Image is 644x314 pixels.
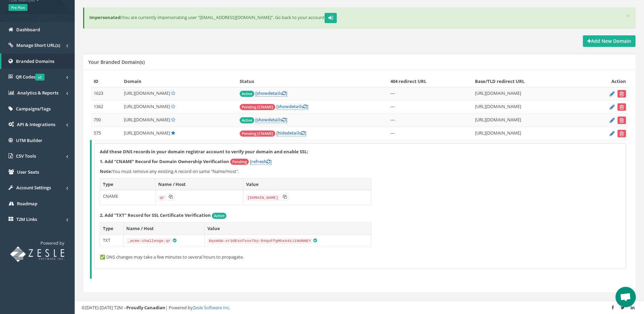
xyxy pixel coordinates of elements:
[16,137,42,143] span: UTM Builder
[472,87,584,101] td: [URL][DOMAIN_NAME]
[124,103,170,109] span: [URL][DOMAIN_NAME]
[237,75,388,87] th: Status
[81,304,637,311] div: ©[DATE]-[DATE] T2M – | Powered by
[91,101,122,114] td: 1362
[91,127,122,140] td: 575
[16,153,36,159] span: CSV Tools
[16,58,54,64] span: Branded Domains
[278,130,287,136] span: hide
[171,130,175,136] a: Default
[88,59,145,65] h5: Your Branded Domain(s)
[171,103,175,109] a: Set Default
[100,212,211,218] strong: 2. Add "TXT" Record for SSL Certificate Verification
[472,127,584,140] td: [URL][DOMAIN_NAME]
[212,213,226,219] span: Active
[155,178,243,190] th: Name / Host
[240,130,275,137] span: Pending [CNAME]
[615,287,636,307] div: Open chat
[91,114,122,127] td: 790
[124,222,204,234] th: Name / Host
[121,75,237,87] th: Domain
[89,14,122,20] b: Impersonated:
[16,106,51,112] span: Campaigns/Tags
[278,103,289,109] span: show
[124,90,170,96] span: [URL][DOMAIN_NAME]
[10,246,65,262] img: T2M URL Shortener powered by Zesle Software Inc.
[100,222,124,234] th: Type
[243,178,371,190] th: Value
[100,149,308,155] strong: Add these DNS records in your domain registrar account to verify your domain and enable SSL:
[388,101,472,114] td: —
[16,216,37,222] span: T2M Links
[40,240,65,246] span: Powered by
[91,75,122,87] th: ID
[158,195,166,201] code: qr
[16,185,51,191] span: Account Settings
[472,101,584,114] td: [URL][DOMAIN_NAME]
[240,117,254,123] span: Active
[126,238,172,244] code: _acme-challenge.qr
[583,35,636,47] a: Add New Domain
[100,168,621,175] p: You must remove any existing A record on same "Name/Host".
[16,74,44,80] span: QR Codes
[388,75,472,87] th: 404 redirect URL
[100,254,621,260] p: ✅ DNS changes may take a few minutes to several hours to propagate.
[17,200,37,207] span: Roadmap
[255,117,287,123] a: [showdetails]
[35,74,44,81] span: v2
[257,117,268,123] span: show
[240,91,254,97] span: Active
[388,87,472,101] td: —
[91,87,122,101] td: 1623
[100,234,124,247] td: TXT
[246,195,280,201] code: [DOMAIN_NAME]
[171,90,175,96] a: Set Default
[230,159,249,165] span: Pending
[257,90,268,96] span: show
[388,127,472,140] td: —
[126,304,165,311] strong: Proudly Canadian
[8,4,27,11] span: Pro Plan
[250,158,272,165] a: [refresh]
[171,117,175,123] a: Set Default
[16,42,60,48] span: Manage Short URL(s)
[17,90,58,96] span: Analytics & Reports
[124,117,170,123] span: [URL][DOMAIN_NAME]
[388,114,472,127] td: —
[255,90,287,97] a: [showdetails]
[204,222,371,234] th: Value
[276,130,306,136] a: [hidedetails]
[124,130,170,136] span: [URL][DOMAIN_NAME]
[100,190,155,205] td: CNAME
[207,238,313,244] code: 8qsmGW-xr3dExofxuv7by-R4quFfgMhxA4zJiNdNNEY
[17,169,39,175] span: User Seats
[240,104,275,110] span: Pending [CNAME]
[584,75,629,87] th: Action
[100,158,229,164] strong: 1. Add "CNAME" Record for Domain Ownership Verification
[626,12,630,19] button: ×
[472,114,584,127] td: [URL][DOMAIN_NAME]
[16,27,40,33] span: Dashboard
[193,304,230,311] a: Zesle Software Inc.
[100,178,155,190] th: Type
[472,75,584,87] th: Base/TLD redirect URL
[17,121,55,127] span: API & Integrations
[276,103,308,110] a: [showdetails]
[83,7,636,29] div: You are currently impersonating user "[EMAIL_ADDRESS][DOMAIN_NAME]". Go back to your account
[100,168,112,174] b: Note:
[587,38,631,44] strong: Add New Domain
